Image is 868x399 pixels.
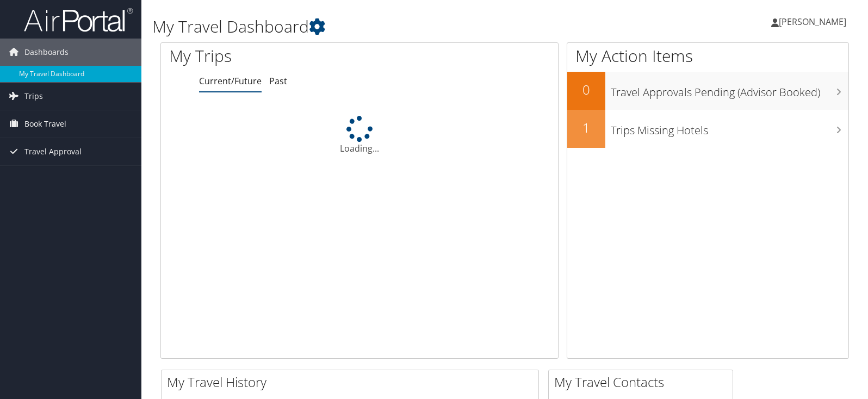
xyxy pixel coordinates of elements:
span: Trips [24,83,43,110]
a: Current/Future [199,75,262,87]
h3: Trips Missing Hotels [611,117,848,138]
a: 1Trips Missing Hotels [567,110,848,148]
span: [PERSON_NAME] [779,16,846,28]
h2: My Travel Contacts [554,373,733,391]
span: Travel Approval [24,138,82,165]
img: airportal-logo.png [24,7,133,33]
a: 0Travel Approvals Pending (Advisor Booked) [567,72,848,110]
span: Book Travel [24,110,66,138]
a: [PERSON_NAME] [771,5,857,38]
h2: 1 [567,119,605,137]
h1: My Travel Dashboard [152,15,622,38]
h3: Travel Approvals Pending (Advisor Booked) [611,79,848,100]
h1: My Trips [169,45,385,67]
h2: 0 [567,80,605,99]
a: Past [269,75,287,87]
div: Loading... [161,116,558,155]
h1: My Action Items [567,45,848,67]
h2: My Travel History [167,373,538,391]
span: Dashboards [24,39,69,66]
